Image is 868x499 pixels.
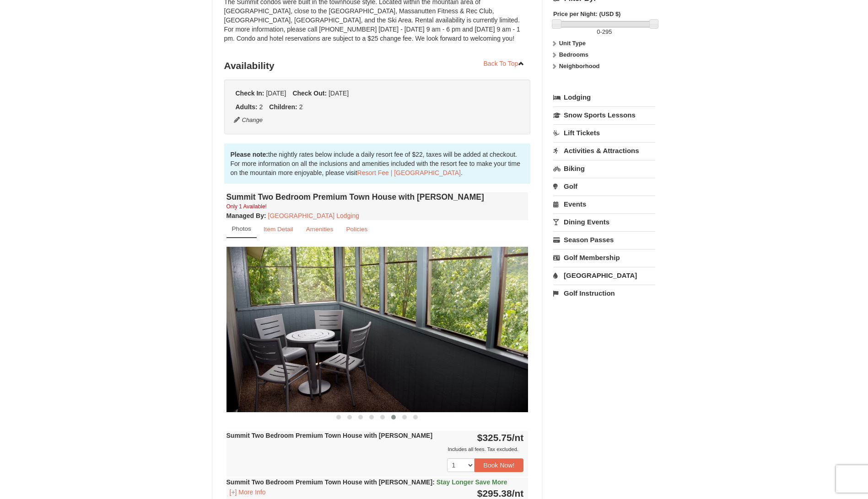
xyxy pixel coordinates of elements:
span: 0 [597,28,600,35]
a: Lift Tickets [553,124,655,141]
div: Includes all fees. Tax excluded. [226,445,524,454]
a: Policies [340,220,373,238]
span: /nt [512,488,524,499]
strong: Neighborhood [559,63,600,69]
div: the nightly rates below include a daily resort fee of $22, taxes will be added at checkout. For m... [224,143,531,184]
a: [GEOGRAPHIC_DATA] [553,267,655,284]
strong: Price per Night: (USD $) [553,11,620,17]
strong: Please note: [231,151,268,158]
small: Policies [346,226,367,233]
span: [DATE] [329,90,349,97]
h4: Summit Two Bedroom Premium Town House with [PERSON_NAME] [226,192,528,202]
strong: Check Out: [292,90,327,97]
label: - [553,27,655,37]
a: Back To Top [478,57,531,70]
img: 18876286-218-28754ff6.png [226,247,528,412]
a: Photos [226,220,257,238]
small: Amenities [306,226,334,233]
a: Snow Sports Lessons [553,106,655,123]
span: /nt [512,432,524,443]
span: Stay Longer Save More [437,478,507,486]
a: Golf [553,178,655,195]
strong: Unit Type [559,40,586,47]
small: Only 1 Available! [226,203,267,210]
strong: Children: [269,103,297,111]
a: Golf Instruction [553,285,655,302]
button: Book Now! [474,458,524,472]
a: [GEOGRAPHIC_DATA] Lodging [268,212,359,219]
small: Item Detail [264,226,293,233]
strong: Summit Two Bedroom Premium Town House with [PERSON_NAME] [226,432,433,439]
span: 295 [602,28,612,35]
a: Activities & Attractions [553,142,655,159]
strong: : [226,212,266,219]
span: : [432,478,435,486]
strong: Check In: [236,90,264,97]
span: 2 [259,103,263,111]
a: Amenities [300,220,340,238]
a: Biking [553,160,655,177]
a: Season Passes [553,231,655,248]
a: Dining Events [553,213,655,230]
strong: Adults: [236,103,258,111]
span: Managed By [226,212,264,219]
small: Photos [232,225,251,232]
a: Events [553,196,655,212]
span: [DATE] [266,90,286,97]
strong: $325.75 [477,432,524,443]
a: Resort Fee | [GEOGRAPHIC_DATA] [357,169,461,176]
button: Change [233,115,264,125]
span: 2 [299,103,303,111]
a: Lodging [553,89,655,106]
a: Golf Membership [553,249,655,266]
a: Item Detail [258,220,299,238]
strong: Bedrooms [559,51,588,58]
span: $295.38 [477,488,512,499]
h3: Availability [224,57,531,75]
button: [+] More Info [226,487,269,497]
strong: Summit Two Bedroom Premium Town House with [PERSON_NAME] [226,478,507,486]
